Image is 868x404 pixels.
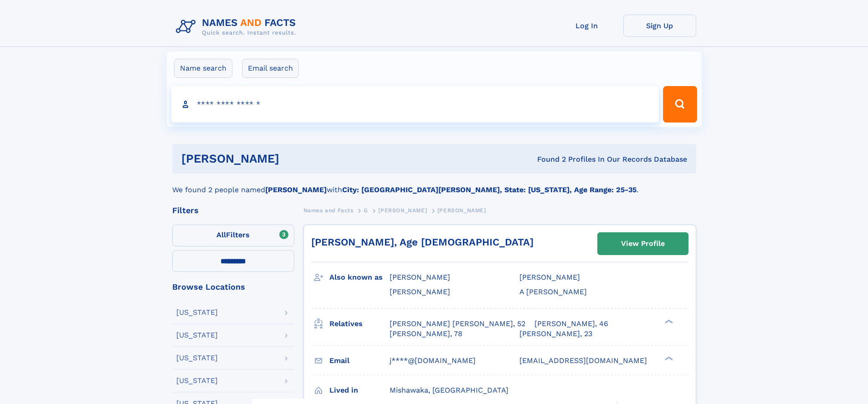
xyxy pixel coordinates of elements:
[176,309,218,316] div: [US_STATE]
[519,273,580,281] span: [PERSON_NAME]
[519,287,587,296] span: A [PERSON_NAME]
[550,15,623,37] a: Log In
[378,205,427,216] a: [PERSON_NAME]
[329,316,390,332] h3: Relatives
[172,15,303,39] img: Logo Names and Facts
[216,230,226,239] span: All
[172,283,294,291] div: Browse Locations
[172,206,294,215] div: Filters
[329,353,390,368] h3: Email
[329,383,390,398] h3: Lived in
[303,205,354,216] a: Names and Facts
[172,225,294,246] label: Filters
[519,329,592,339] a: [PERSON_NAME], 23
[519,356,647,365] span: [EMAIL_ADDRESS][DOMAIN_NAME]
[378,207,427,214] span: [PERSON_NAME]
[390,319,525,329] a: [PERSON_NAME] [PERSON_NAME], 52
[663,355,673,361] div: ❯
[174,59,232,78] label: Name search
[265,185,327,194] b: [PERSON_NAME]
[329,270,390,285] h3: Also known as
[171,86,659,123] input: search input
[364,207,368,214] span: G
[437,207,486,214] span: [PERSON_NAME]
[342,185,637,194] b: City: [GEOGRAPHIC_DATA][PERSON_NAME], State: [US_STATE], Age Range: 25-35
[176,377,218,384] div: [US_STATE]
[242,59,299,78] label: Email search
[623,15,696,37] a: Sign Up
[621,233,665,254] div: View Profile
[534,319,608,329] a: [PERSON_NAME], 46
[390,329,462,339] a: [PERSON_NAME], 78
[390,386,508,394] span: Mishawaka, [GEOGRAPHIC_DATA]
[176,354,218,362] div: [US_STATE]
[181,153,408,164] h1: [PERSON_NAME]
[663,86,697,123] button: Search Button
[176,332,218,339] div: [US_STATE]
[408,154,687,164] div: Found 2 Profiles In Our Records Database
[364,205,368,216] a: G
[311,236,534,248] a: [PERSON_NAME], Age [DEMOGRAPHIC_DATA]
[598,233,688,255] a: View Profile
[172,174,696,195] div: We found 2 people named with .
[390,273,450,281] span: [PERSON_NAME]
[390,287,450,296] span: [PERSON_NAME]
[663,318,673,324] div: ❯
